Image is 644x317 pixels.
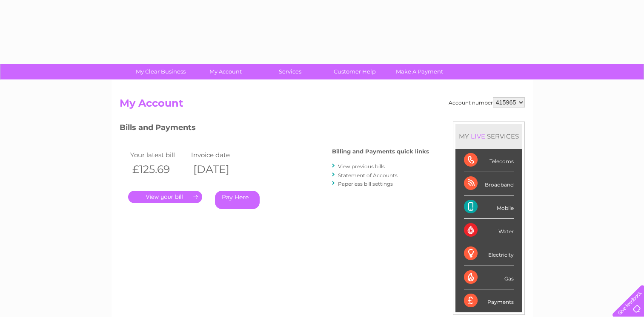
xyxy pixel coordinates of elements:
h3: Bills and Payments [120,122,429,136]
a: . [128,191,202,203]
a: My Account [190,64,260,79]
a: Paperless bill settings [338,181,393,187]
a: Statement of Accounts [338,172,398,178]
div: Water [464,219,514,242]
div: Mobile [464,195,514,219]
th: [DATE] [189,161,250,178]
div: MY SERVICES [455,124,522,148]
div: Electricity [464,242,514,266]
a: My Clear Business [126,64,196,79]
a: Services [255,64,325,79]
a: Customer Help [320,64,390,79]
div: Telecoms [464,149,514,172]
td: Invoice date [189,149,250,161]
h2: My Account [120,97,525,113]
div: Gas [464,266,514,289]
div: LIVE [469,132,487,140]
td: Your latest bill [128,149,189,161]
div: Payments [464,289,514,312]
th: £125.69 [128,161,189,178]
div: Broadband [464,172,514,195]
h4: Billing and Payments quick links [332,148,429,155]
a: View previous bills [338,163,385,170]
a: Make A Payment [384,64,455,79]
a: Pay Here [215,191,260,209]
div: Account number [449,97,525,108]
